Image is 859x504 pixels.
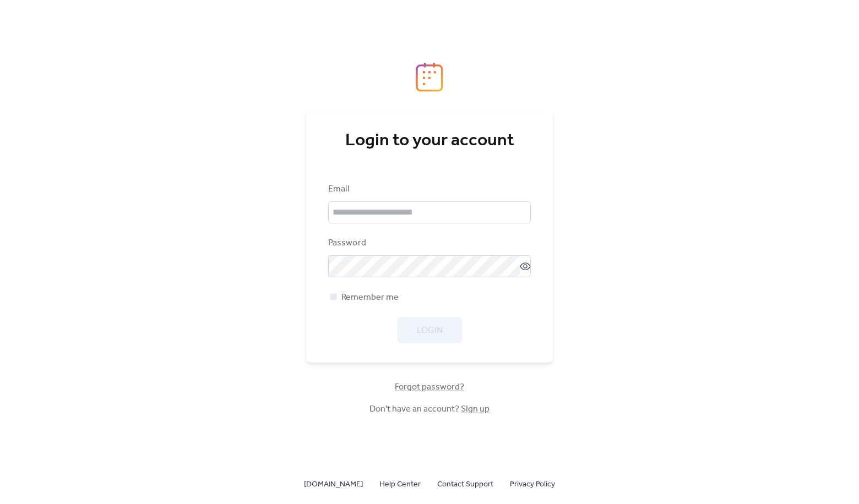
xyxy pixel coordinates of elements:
a: [DOMAIN_NAME] [304,477,363,491]
span: Help Center [379,478,421,491]
span: [DOMAIN_NAME] [304,478,363,491]
a: Privacy Policy [510,477,555,491]
a: Forgot password? [395,384,464,390]
a: Help Center [379,477,421,491]
a: Contact Support [437,477,493,491]
img: logo [416,62,443,92]
a: Sign up [461,401,490,418]
span: Forgot password? [395,381,464,394]
span: Don't have an account? [369,403,490,416]
span: Privacy Policy [510,478,555,491]
div: Login to your account [328,130,531,152]
span: Contact Support [437,478,493,491]
span: Remember me [341,291,399,304]
div: Password [328,237,529,250]
div: Email [328,183,529,196]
